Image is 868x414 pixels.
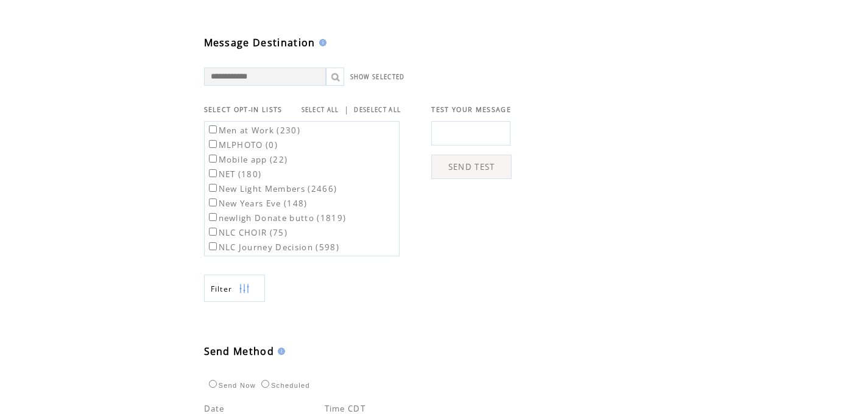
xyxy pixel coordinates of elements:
label: New Years Eve (148) [206,198,308,209]
input: NLC Journey Decision (598) [209,242,217,250]
label: NLC Journey Decision (598) [206,242,340,253]
span: Message Destination [204,36,316,49]
span: TEST YOUR MESSAGE [431,105,511,114]
label: Men at Work (230) [206,125,301,136]
input: NLC CHOIR (75) [209,228,217,236]
a: SHOW SELECTED [350,73,405,81]
img: help.gif [316,39,326,46]
a: Filter [204,275,265,302]
label: newligh Donate butto (1819) [206,212,347,223]
input: Scheduled [261,380,269,388]
input: NET (180) [209,169,217,177]
label: Scheduled [258,382,310,389]
span: Show filters [211,284,233,294]
a: DESELECT ALL [354,106,401,114]
span: Time CDT [325,403,366,414]
a: SEND TEST [431,155,512,179]
input: New Years Eve (148) [209,198,217,206]
label: New Light Members (2466) [206,183,337,194]
span: Date [204,403,225,414]
label: Send Now [206,382,256,389]
label: NLC CHOIR (75) [206,227,288,238]
label: MLPHOTO (0) [206,139,278,150]
input: Mobile app (22) [209,155,217,163]
a: SELECT ALL [302,106,339,114]
label: Mobile app (22) [206,154,288,165]
span: SELECT OPT-IN LISTS [204,105,283,114]
input: newligh Donate butto (1819) [209,213,217,221]
span: | [344,104,349,115]
input: Men at Work (230) [209,125,217,133]
label: NET (180) [206,169,262,180]
img: help.gif [274,348,285,355]
input: Send Now [209,380,217,388]
input: New Light Members (2466) [209,184,217,192]
input: MLPHOTO (0) [209,140,217,148]
span: Send Method [204,345,275,358]
img: filters.png [239,275,250,303]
